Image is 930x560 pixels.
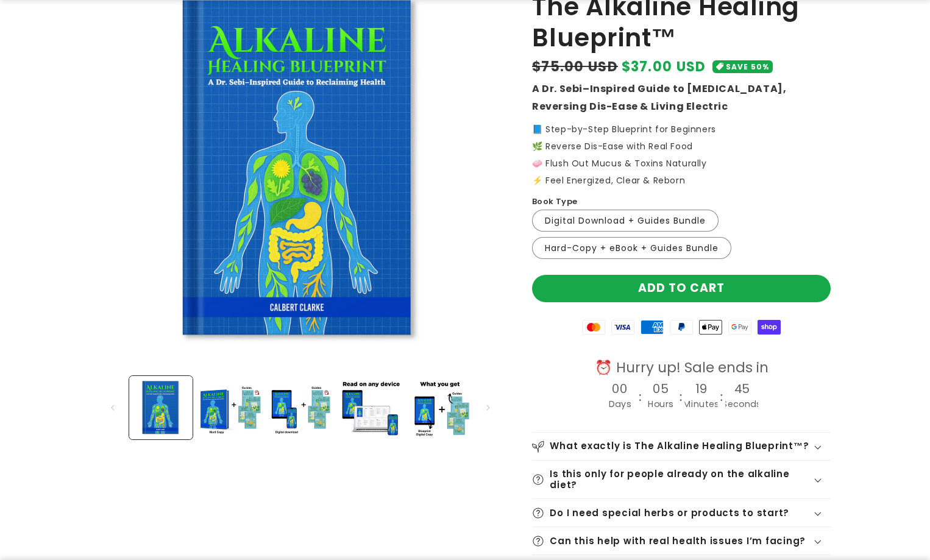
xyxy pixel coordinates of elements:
button: Add to cart [532,275,831,302]
h4: 45 [735,382,751,395]
div: Minutes [684,395,719,413]
div: : [680,385,684,411]
button: Load image 1 in gallery view [129,376,193,439]
button: Slide left [99,394,126,421]
div: ⏰ Hurry up! Sale ends in [573,359,790,377]
button: Load image 3 in gallery view [269,376,332,439]
label: Digital Download + Guides Bundle [532,210,719,232]
summary: Do I need special herbs or products to start? [532,499,831,526]
button: Slide right [475,394,502,421]
h4: 05 [653,382,669,395]
div: : [720,385,725,411]
label: Book Type [532,196,578,208]
div: : [639,385,643,411]
button: Load image 5 in gallery view [408,376,472,439]
div: Days [609,395,631,413]
h2: Is this only for people already on the alkaline diet? [550,469,812,491]
span: SAVE 50% [726,60,769,73]
h2: Do I need special herbs or products to start? [550,508,789,519]
div: Hours [648,395,673,413]
h4: 19 [696,382,708,395]
summary: Is this only for people already on the alkaline diet? [532,461,831,498]
h2: Can this help with real health issues I’m facing? [550,536,806,547]
strong: A Dr. Sebi–Inspired Guide to [MEDICAL_DATA], Reversing Dis-Ease & Living Electric [532,82,786,113]
s: $75.00 USD [532,57,618,77]
summary: Can this help with real health issues I’m facing? [532,527,831,555]
p: 📘 Step-by-Step Blueprint for Beginners 🌿 Reverse Dis-Ease with Real Food 🧼 Flush Out Mucus & Toxi... [532,125,831,185]
h4: 00 [612,382,628,395]
button: Load image 2 in gallery view [199,376,262,439]
label: Hard-Copy + eBook + Guides Bundle [532,237,731,259]
div: Seconds [723,395,762,413]
button: Load image 4 in gallery view [338,376,402,439]
summary: What exactly is The Alkaline Healing Blueprint™? [532,433,831,460]
h2: What exactly is The Alkaline Healing Blueprint™? [550,441,809,452]
span: $37.00 USD [622,57,706,77]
